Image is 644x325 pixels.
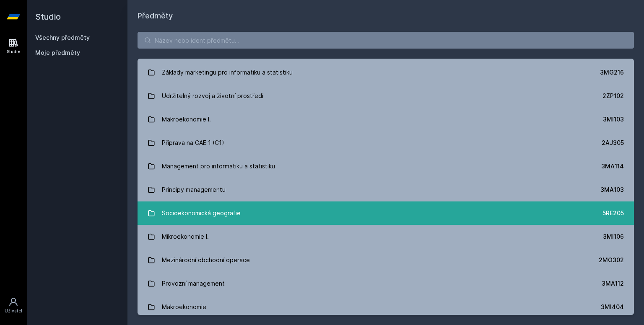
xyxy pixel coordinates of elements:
[138,108,634,131] a: Makroekonomie I. 3MI103
[138,61,634,84] a: Základy marketingu pro informatiku a statistiku 3MG216
[138,155,634,178] a: Management pro informatiku a statistiku 3MA114
[600,186,624,193] font: 3MA103
[138,11,173,20] font: Předměty
[35,34,90,41] a: Všechny předměty
[138,84,634,108] a: Udržitelný rozvoj a životní prostředí 2ZP102
[603,233,624,240] font: 3MI106
[138,131,634,155] a: Příprava na CAE 1 (C1) 2AJ305
[138,295,634,319] a: Makroekonomie 3MI404
[162,303,206,310] font: Makroekonomie
[138,178,634,201] a: Principy managementu 3MA103
[601,162,624,170] font: 3MA114
[162,209,241,217] font: Socioekonomická geografie
[162,139,224,146] font: Příprava na CAE 1 (C1)
[162,162,275,170] font: Management pro informatiku a statistiku
[602,92,624,99] font: 2ZP102
[162,233,209,240] font: Mikroekonomie I.
[2,293,25,318] a: Uživatel
[162,186,226,193] font: Principy managementu
[138,32,634,49] input: Název nebo ident předmětu…
[603,116,624,123] font: 3MI103
[35,49,80,56] font: Moje předměty
[138,225,634,248] a: Mikroekonomie I. 3MI106
[7,49,20,54] font: Studie
[162,116,211,123] font: Makroekonomie I.
[5,308,22,313] font: Uživatel
[162,256,250,263] font: Mezinárodní obchodní operace
[138,248,634,272] a: Mezinárodní obchodní operace 2MO302
[162,280,225,287] font: Provozní management
[162,92,263,99] font: Udržitelný rozvoj a životní prostředí
[2,34,25,59] a: Studie
[162,69,293,76] font: Základy marketingu pro informatiku a statistiku
[599,256,624,263] font: 2MO302
[35,12,61,22] font: Studio
[138,201,634,225] a: Socioekonomická geografie 5RE205
[602,209,624,217] font: 5RE205
[602,280,624,287] font: 3MA112
[601,303,624,310] font: 3MI404
[138,272,634,295] a: Provozní management 3MA112
[600,69,624,76] font: 3MG216
[602,139,624,146] font: 2AJ305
